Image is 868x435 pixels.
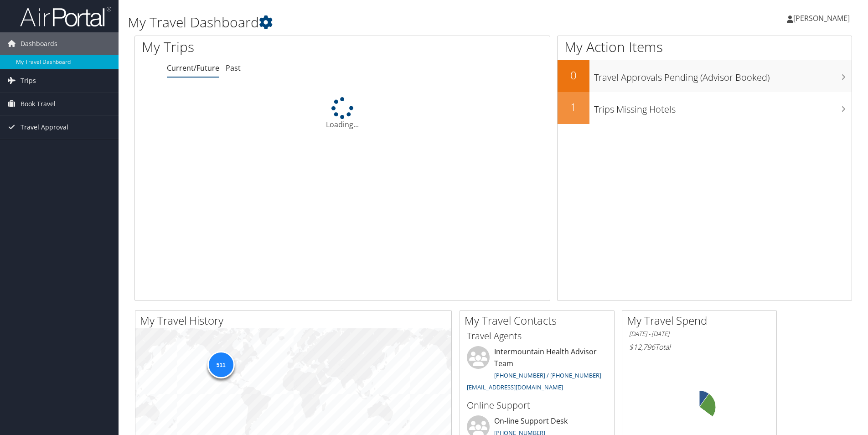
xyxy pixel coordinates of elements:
[128,13,615,32] h1: My Travel Dashboard
[494,371,601,379] a: [PHONE_NUMBER] / [PHONE_NUMBER]
[467,383,563,391] a: [EMAIL_ADDRESS][DOMAIN_NAME]
[21,93,56,115] span: Book Travel
[558,60,852,92] a: 0Travel Approvals Pending (Advisor Booked)
[629,342,770,352] h6: Total
[140,313,451,328] h2: My Travel History
[21,69,36,92] span: Trips
[793,13,850,23] span: [PERSON_NAME]
[142,37,370,57] h1: My Trips
[167,63,219,73] a: Current/Future
[558,67,589,83] h2: 0
[558,99,589,115] h2: 1
[629,342,655,352] span: $12,796
[787,5,859,32] a: [PERSON_NAME]
[594,67,852,84] h3: Travel Approvals Pending (Advisor Booked)
[467,330,607,342] h3: Travel Agents
[465,313,614,328] h2: My Travel Contacts
[558,37,852,57] h1: My Action Items
[594,98,852,116] h3: Trips Missing Hotels
[20,6,111,27] img: airportal-logo.png
[226,63,241,73] a: Past
[135,97,550,130] div: Loading...
[462,346,612,395] li: Intermountain Health Advisor Team
[558,92,852,124] a: 1Trips Missing Hotels
[21,32,57,55] span: Dashboards
[629,330,770,338] h6: [DATE] - [DATE]
[21,116,68,139] span: Travel Approval
[207,351,234,378] div: 511
[467,399,607,412] h3: Online Support
[627,313,776,328] h2: My Travel Spend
